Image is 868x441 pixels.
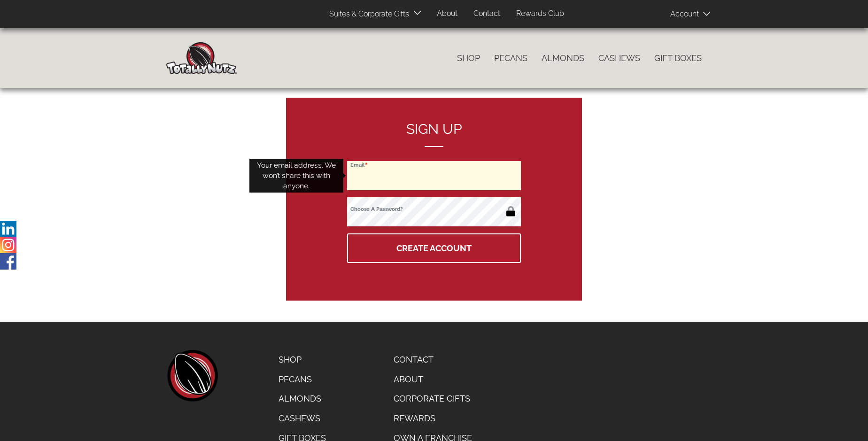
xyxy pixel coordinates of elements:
a: Cashews [591,48,647,68]
a: Rewards Club [509,5,571,23]
a: Almonds [271,389,333,409]
img: Home [166,42,237,74]
a: Contact [387,350,479,370]
a: home [166,350,218,402]
a: About [430,5,465,23]
div: Your email address. We won’t share this with anyone. [249,159,343,193]
a: Gift Boxes [647,48,709,68]
a: Almonds [535,48,591,68]
input: Email [347,161,521,190]
a: Shop [271,350,333,370]
a: Cashews [271,409,333,428]
a: Suites & Corporate Gifts [322,5,412,23]
button: Create Account [347,233,521,263]
a: About [387,370,479,389]
a: Contact [466,5,507,23]
a: Shop [450,48,487,68]
a: Pecans [487,48,535,68]
h2: Sign up [347,121,521,147]
a: Corporate Gifts [387,389,479,409]
a: Pecans [271,370,333,389]
a: Rewards [387,409,479,428]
